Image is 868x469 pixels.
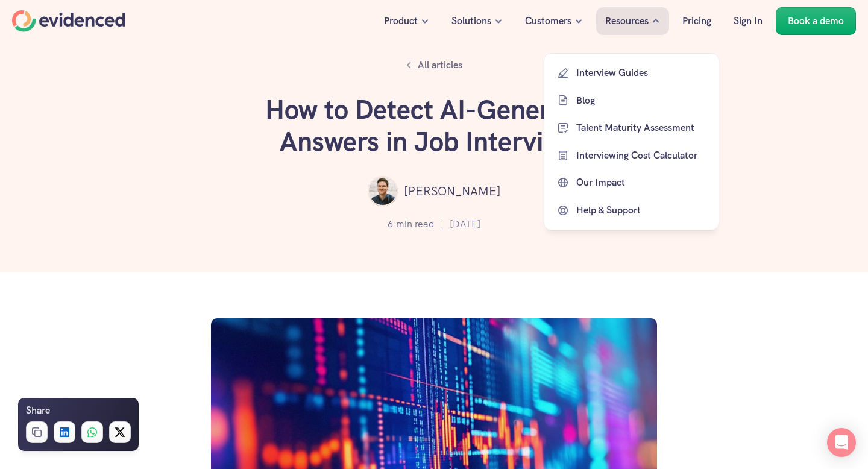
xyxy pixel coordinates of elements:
[553,117,710,139] a: Talent Maturity Assessment
[404,181,501,201] p: [PERSON_NAME]
[788,13,844,29] p: Book a demo
[253,94,615,158] h1: How to Detect AI-Generated Answers in Job Interviews
[553,62,710,84] a: Interview Guides
[418,57,462,73] p: All articles
[576,175,707,190] p: Our Impact
[576,203,707,218] p: Help & Support
[400,54,469,76] a: All articles
[26,403,50,418] h6: Share
[396,216,435,232] p: min read
[734,13,763,29] p: Sign In
[576,92,707,108] p: Blog
[553,172,710,194] a: Our Impact
[827,428,856,457] div: Open Intercom Messenger
[368,176,398,206] img: ""
[388,216,393,232] p: 6
[553,89,710,111] a: Blog
[776,7,856,35] a: Book a demo
[441,216,444,232] p: |
[451,13,491,29] p: Solutions
[682,13,711,29] p: Pricing
[576,148,707,163] p: Interviewing Cost Calculator
[576,65,707,81] p: Interview Guides
[12,10,125,32] a: Home
[450,216,480,232] p: [DATE]
[553,200,710,221] a: Help & Support
[725,7,772,35] a: Sign In
[673,7,720,35] a: Pricing
[605,13,649,29] p: Resources
[384,13,418,29] p: Product
[525,13,571,29] p: Customers
[576,120,707,136] p: Talent Maturity Assessment
[553,145,710,166] a: Interviewing Cost Calculator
